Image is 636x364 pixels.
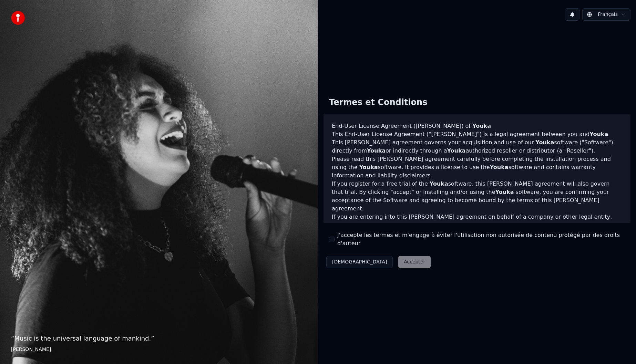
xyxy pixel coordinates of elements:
span: Youka [359,164,378,170]
img: youka [11,11,25,25]
p: This [PERSON_NAME] agreement governs your acquisition and use of our software ("Software") direct... [332,138,622,155]
p: If you are entering into this [PERSON_NAME] agreement on behalf of a company or other legal entit... [332,213,622,254]
span: Youka [589,131,608,137]
span: Youka [472,123,491,129]
span: Youka [490,164,509,170]
label: J'accepte les termes et m'engage à éviter l'utilisation non autorisée de contenu protégé par des ... [337,231,625,248]
p: “ Music is the universal language of mankind. ” [11,334,307,343]
span: Youka [367,147,386,154]
div: Termes et Conditions [324,92,433,114]
p: If you register for a free trial of the software, this [PERSON_NAME] agreement will also govern t... [332,180,622,213]
span: Youka [430,180,448,187]
span: Youka [535,139,554,146]
h3: End-User License Agreement ([PERSON_NAME]) of [332,122,622,130]
p: This End-User License Agreement ("[PERSON_NAME]") is a legal agreement between you and [332,130,622,138]
span: Youka [447,147,465,154]
span: Youka [495,189,514,195]
p: Please read this [PERSON_NAME] agreement carefully before completing the installation process and... [332,155,622,180]
footer: [PERSON_NAME] [11,346,307,353]
button: [DEMOGRAPHIC_DATA] [326,256,393,268]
